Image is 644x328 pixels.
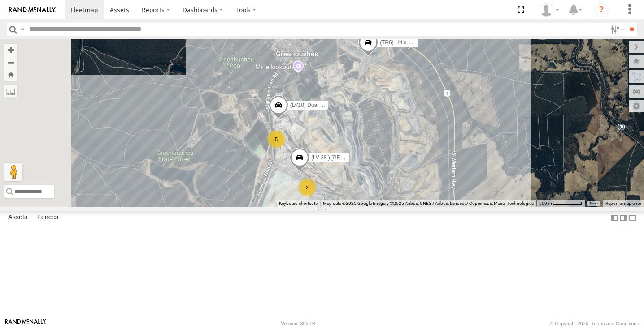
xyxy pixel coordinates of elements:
span: (LV 28 ) [PERSON_NAME] dual cab triton [311,154,411,161]
a: Report a map error [605,201,641,206]
i: ? [594,3,609,17]
a: Visit our Website [5,319,46,328]
a: Terms [589,201,599,205]
label: Dock Summary Table to the Right [619,211,628,224]
button: Zoom Home [4,68,17,81]
label: Fences [33,212,63,224]
div: 5 [267,130,285,148]
img: rand-logo.svg [9,7,56,13]
label: Dock Summary Table to the Left [610,211,619,224]
div: Version: 305.03 [281,321,315,326]
div: Cody Roberts [536,3,562,17]
label: Map Settings [629,100,644,112]
span: (TR6) Little Tipper [380,39,423,46]
a: Terms and Conditions [592,321,639,326]
label: Measure [4,85,17,98]
label: Assets [4,212,32,224]
button: Zoom out [4,56,17,68]
span: (LV10) Dual cab ranger [290,102,346,108]
div: 2 [298,179,316,196]
label: Hide Summary Table [628,211,637,224]
span: 500 m [539,201,552,206]
label: Search Query [19,23,26,36]
label: Search Filter Options [607,23,627,36]
button: Drag Pegman onto the map to open Street View [4,163,22,181]
div: © Copyright 2025 - [550,321,639,326]
button: Zoom in [4,44,17,56]
button: Map scale: 500 m per 63 pixels [536,200,585,207]
button: Keyboard shortcuts [279,200,318,207]
span: Map data ©2025 Google Imagery ©2025 Airbus, CNES / Airbus, Landsat / Copernicus, Maxar Technologies [323,201,534,206]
